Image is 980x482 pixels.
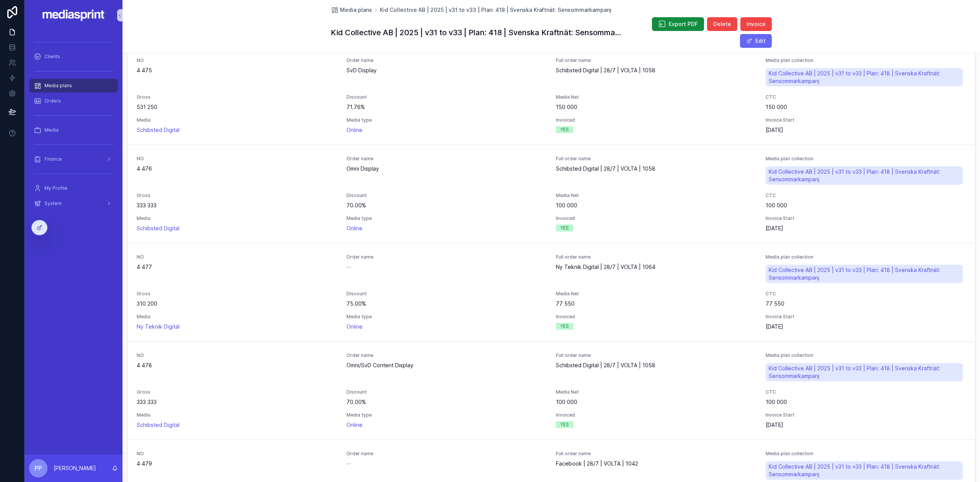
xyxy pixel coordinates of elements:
[137,126,180,134] a: Schibsted Digital
[44,156,62,162] span: Finance
[346,361,547,369] span: Omni/SvD Content Display
[556,57,756,64] span: Full order name
[29,123,118,137] a: Media
[556,300,756,308] span: 77 550
[137,361,337,369] span: 4 478
[652,17,704,31] button: Export PDF
[766,117,966,123] span: Invoice Start
[24,31,122,220] div: scrollable content
[346,389,547,395] span: Discount
[137,398,337,406] span: 333 333
[556,192,756,199] span: Media Net
[44,185,67,191] span: My Profile
[766,156,966,162] span: Media plan collection
[766,126,966,134] span: [DATE]
[746,20,766,28] span: Invoice
[769,365,960,380] span: Kid Collective AB | 2025 | v31 to v33 | Plan: 418 | Svenska Kraftnät: Sensommarkampanj
[766,412,966,418] span: Invoice Start
[137,421,180,429] span: Schibsted Digital
[346,314,547,320] span: Media type
[331,6,372,14] a: Media plans
[766,300,966,308] span: 77 550
[556,389,756,395] span: Media Net
[346,117,547,123] span: Media type
[556,165,756,173] span: Schibsted Digital | 28/7 | VOLTA | 1058
[346,460,351,467] span: --
[346,412,547,418] span: Media type
[766,202,966,209] span: 100 000
[44,127,59,133] span: Media
[42,9,105,21] img: App logo
[137,352,337,358] span: NO
[346,291,547,297] span: Discount
[556,117,756,123] span: Invoiced
[346,67,547,74] span: SvD Display
[560,323,569,330] div: YES
[766,225,966,232] span: [DATE]
[29,50,118,64] a: Clients
[766,461,963,480] a: Kid Collective AB | 2025 | v31 to v33 | Plan: 418 | Svenska Kraftnät: Sensommarkampanj
[346,165,547,173] span: Omni Display
[137,225,180,232] a: Schibsted Digital
[556,398,756,406] span: 100 000
[137,412,337,418] span: Media
[766,94,966,100] span: CTC
[556,361,756,369] span: Schibsted Digital | 28/7 | VOLTA | 1058
[766,389,966,395] span: CTC
[137,215,337,221] span: Media
[346,352,547,358] span: Order name
[346,323,363,331] a: Online
[44,200,62,207] span: System
[127,46,975,145] a: NO4 475Order nameSvD DisplayFull order nameSchibsted Digital | 28/7 | VOLTA | 1058Media plan coll...
[44,83,72,89] span: Media plans
[346,192,547,199] span: Discount
[346,103,547,111] span: 71.76%
[556,460,756,467] span: Facebook | 28/7 | VOLTA | 1042
[29,152,118,166] a: Finance
[137,117,337,123] span: Media
[137,202,337,209] span: 333 333
[137,314,337,320] span: Media
[346,421,363,429] span: Online
[29,181,118,195] a: My Profile
[556,451,756,457] span: Full order name
[669,20,698,28] span: Export PDF
[766,265,963,283] a: Kid Collective AB | 2025 | v31 to v33 | Plan: 418 | Svenska Kraftnät: Sensommarkampanj
[331,27,623,38] h1: Kid Collective AB | 2025 | v31 to v33 | Plan: 418 | Svenska Kraftnät: Sensommarkampanj
[137,156,337,162] span: NO
[137,389,337,395] span: Gross
[29,94,118,108] a: Orders
[346,94,547,100] span: Discount
[1,37,15,50] iframe: Spotlight
[556,67,756,74] span: Schibsted Digital | 28/7 | VOLTA | 1058
[34,464,42,473] span: PP
[556,103,756,111] span: 150 000
[707,17,737,31] button: Delete
[127,243,975,341] a: NO4 477Order name--Full order nameNy Teknik Digital | 28/7 | VOLTA | 1064Media plan collectionKid...
[560,225,569,231] div: YES
[127,145,975,243] a: NO4 476Order nameOmni DisplayFull order nameSchibsted Digital | 28/7 | VOLTA | 1058Media plan col...
[127,341,975,440] a: NO4 478Order nameOmni/SvD Content DisplayFull order nameSchibsted Digital | 28/7 | VOLTA | 1058Me...
[766,291,966,297] span: CTC
[137,254,337,260] span: NO
[769,266,960,282] span: Kid Collective AB | 2025 | v31 to v33 | Plan: 418 | Svenska Kraftnät: Sensommarkampanj
[29,197,118,210] a: System
[137,323,180,331] a: Ny Teknik Digital
[766,57,966,64] span: Media plan collection
[346,156,547,162] span: Order name
[29,79,118,93] a: Media plans
[346,126,363,134] a: Online
[346,263,351,271] span: --
[346,202,547,209] span: 70.00%
[766,323,966,331] span: [DATE]
[766,166,963,185] a: Kid Collective AB | 2025 | v31 to v33 | Plan: 418 | Svenska Kraftnät: Sensommarkampanj
[346,225,363,232] a: Online
[556,94,756,100] span: Media Net
[766,192,966,199] span: CTC
[556,314,756,320] span: Invoiced
[137,94,337,100] span: Gross
[137,192,337,199] span: Gross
